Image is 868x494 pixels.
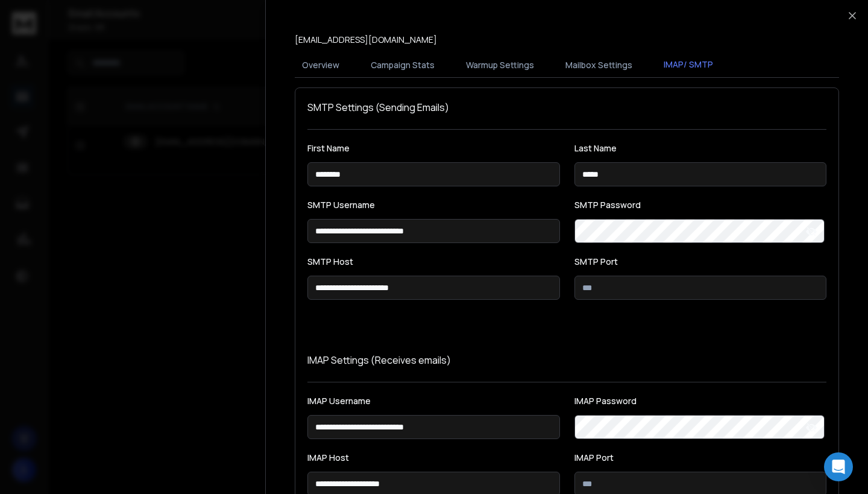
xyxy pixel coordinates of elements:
label: SMTP Port [574,258,827,266]
label: SMTP Host [307,258,560,266]
label: IMAP Password [574,397,827,405]
label: SMTP Password [574,201,827,209]
label: SMTP Username [307,201,560,209]
label: IMAP Port [574,454,827,462]
button: Mailbox Settings [558,52,640,78]
button: Warmup Settings [459,52,541,78]
button: Overview [295,52,347,78]
p: IMAP Settings (Receives emails) [307,353,826,367]
div: Open Intercom Messenger [824,452,853,481]
button: IMAP/ SMTP [656,51,720,79]
label: IMAP Host [307,454,560,462]
button: Campaign Stats [363,52,442,78]
label: IMAP Username [307,397,560,405]
label: Last Name [574,144,827,153]
h1: SMTP Settings (Sending Emails) [307,100,826,115]
p: [EMAIL_ADDRESS][DOMAIN_NAME] [295,34,437,46]
label: First Name [307,144,560,153]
